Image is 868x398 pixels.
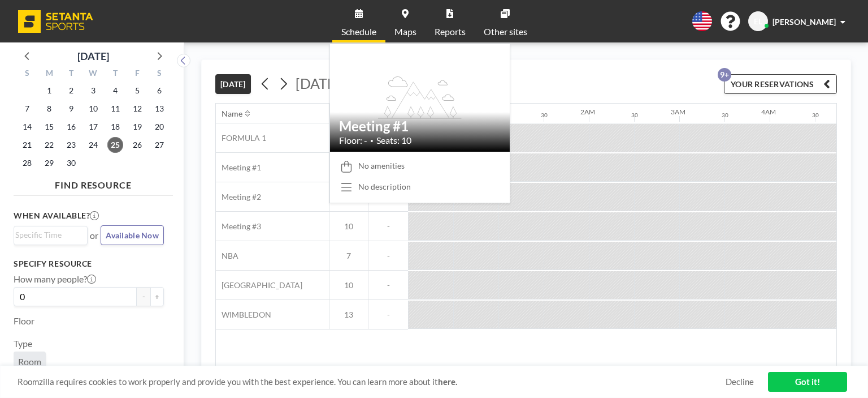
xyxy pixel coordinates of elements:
label: How many people? [14,273,96,285]
span: Wednesday, September 24, 2025 [85,137,101,153]
span: Monday, September 8, 2025 [41,101,57,117]
span: Meeting #3 [216,221,261,232]
span: Tuesday, September 30, 2025 [63,155,79,171]
span: 13 [329,310,368,320]
span: Friday, September 26, 2025 [129,137,145,153]
span: Wednesday, September 3, 2025 [85,83,101,99]
span: Monday, September 1, 2025 [41,83,57,99]
span: Friday, September 19, 2025 [129,119,145,135]
img: organization-logo [18,10,93,33]
span: Thursday, September 18, 2025 [107,119,123,135]
button: [DATE] [215,74,251,94]
span: Room [18,356,41,367]
div: M [38,67,60,82]
span: Floor: - [339,135,367,146]
span: Saturday, September 20, 2025 [151,119,167,135]
span: - [368,280,408,290]
span: Thursday, September 11, 2025 [107,101,123,117]
a: Got it! [768,372,847,392]
span: Reports [435,27,466,36]
div: 30 [812,112,819,119]
span: Tuesday, September 23, 2025 [63,137,79,153]
a: Decline [726,376,754,387]
span: 10 [329,280,368,290]
span: Sunday, September 28, 2025 [19,155,35,171]
div: 4AM [761,108,776,116]
div: 30 [541,112,548,119]
a: here. [438,376,457,387]
h4: FIND RESOURCE [14,175,173,191]
span: Friday, September 5, 2025 [129,83,145,99]
span: WIMBLEDON [216,310,271,320]
p: 9+ [718,68,731,82]
span: - [368,251,408,261]
label: Floor [14,315,34,327]
span: [PERSON_NAME] [772,17,836,27]
div: [DATE] [77,48,109,64]
span: Saturday, September 6, 2025 [151,83,167,99]
span: Saturday, September 13, 2025 [151,101,167,117]
span: Available Now [106,230,159,240]
span: NBA [216,251,238,261]
span: or [90,230,98,241]
span: [GEOGRAPHIC_DATA] [216,280,302,290]
span: Tuesday, September 16, 2025 [63,119,79,135]
span: FORMULA 1 [216,133,266,143]
label: Type [14,338,32,349]
span: [DATE] [296,75,340,92]
span: 10 [329,221,368,232]
span: Thursday, September 25, 2025 [107,137,123,153]
span: • [370,137,374,144]
span: Monday, September 22, 2025 [41,137,57,153]
div: W [83,67,105,82]
button: + [150,287,164,306]
div: F [126,67,148,82]
div: 3AM [671,108,685,116]
div: 30 [722,112,728,119]
span: Sunday, September 14, 2025 [19,119,35,135]
span: Meeting #2 [216,192,261,202]
span: Tuesday, September 2, 2025 [63,83,79,99]
div: 30 [631,112,638,119]
span: Friday, September 12, 2025 [129,101,145,117]
span: EL [754,16,762,27]
span: - [368,221,408,232]
span: Other sites [484,27,527,36]
span: Wednesday, September 17, 2025 [85,119,101,135]
h3: Specify resource [14,259,164,269]
span: - [368,310,408,320]
div: T [60,67,83,82]
button: YOUR RESERVATIONS9+ [724,74,837,94]
div: S [16,67,38,82]
input: Search for option [15,229,81,241]
span: Sunday, September 21, 2025 [19,137,35,153]
div: 2AM [580,108,595,116]
span: Thursday, September 4, 2025 [107,83,123,99]
span: Maps [394,27,416,36]
span: Monday, September 29, 2025 [41,155,57,171]
span: Saturday, September 27, 2025 [151,137,167,153]
span: Meeting #1 [216,162,261,173]
span: No amenities [358,161,405,171]
button: Available Now [101,225,164,245]
h2: Meeting #1 [339,118,501,135]
div: No description [358,182,411,192]
button: - [137,287,150,306]
div: T [104,67,126,82]
div: Search for option [14,226,87,243]
div: Name [222,109,242,119]
span: 7 [329,251,368,261]
div: S [148,67,170,82]
span: Wednesday, September 10, 2025 [85,101,101,117]
span: Schedule [341,27,376,36]
span: Sunday, September 7, 2025 [19,101,35,117]
span: Tuesday, September 9, 2025 [63,101,79,117]
span: Seats: 10 [376,135,411,146]
span: Roomzilla requires cookies to work properly and provide you with the best experience. You can lea... [18,376,726,387]
span: Monday, September 15, 2025 [41,119,57,135]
